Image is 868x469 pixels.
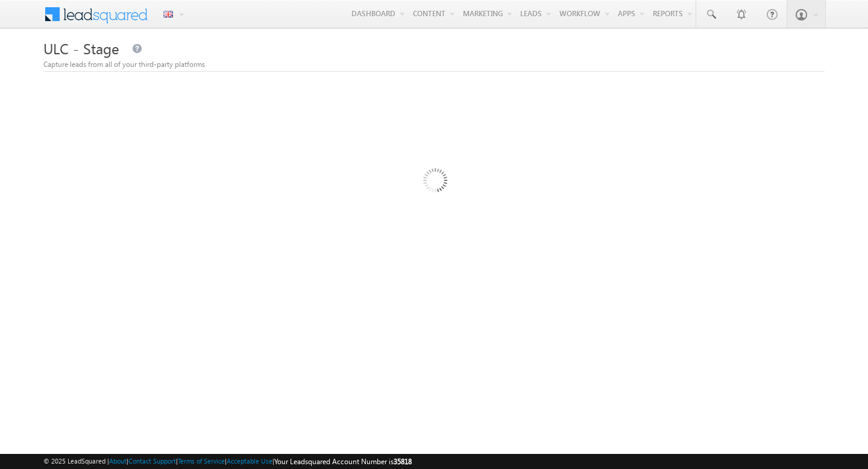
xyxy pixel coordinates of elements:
div: Capture leads from all of your third-party platforms [43,59,825,70]
a: Acceptable Use [227,457,272,465]
a: Contact Support [128,457,176,465]
img: Loading... [372,120,497,245]
span: 35818 [394,457,412,466]
a: About [109,457,127,465]
span: © 2025 LeadSquared | | | | | [43,456,412,467]
a: Terms of Service [178,457,225,465]
span: ULC - Stage [43,39,119,58]
span: Your Leadsquared Account Number is [274,457,412,466]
